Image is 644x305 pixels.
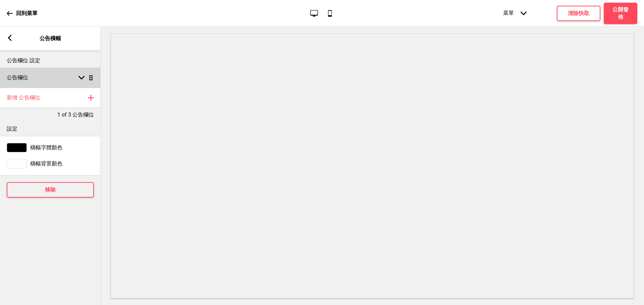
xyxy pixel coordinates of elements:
div: 菜單 [496,3,533,23]
div: 橫幅背景顏色 [7,159,94,168]
span: 橫幅背景顏色 [30,160,62,167]
h4: 新增 公告欄位 [7,94,40,101]
button: 移除 [7,182,94,198]
p: 公告橫幅 [40,35,61,42]
p: 回到菜單 [16,10,38,17]
span: 橫幅字體顏色 [30,144,62,151]
h4: 移除 [45,186,56,194]
button: 清除快取 [557,6,600,21]
button: 公開發佈 [604,3,637,24]
div: 橫幅字體顏色 [7,143,94,152]
h4: 公告欄位 [7,74,28,81]
h4: 公開發佈 [610,6,631,21]
p: 公告欄位 設定 [7,57,94,64]
p: 設定 [7,125,94,133]
p: 1 of 3 公告欄位 [57,111,94,119]
h4: 清除快取 [568,10,589,17]
a: 回到菜單 [7,4,38,22]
